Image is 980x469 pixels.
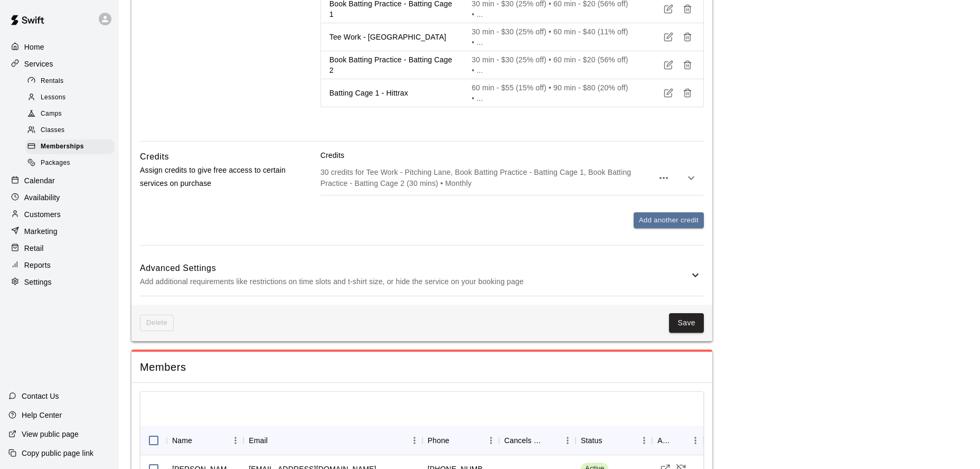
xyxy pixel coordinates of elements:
[25,155,119,172] a: Packages
[329,54,455,76] p: Book Batting Practice - Batting Cage 2
[22,429,79,439] p: View public page
[8,39,110,55] a: Home
[140,275,689,288] p: Add additional requirements like restrictions on time slots and t-shirt size, or hide the service...
[41,92,66,103] span: Lessons
[24,59,53,69] p: Services
[483,433,499,448] button: Menu
[560,433,576,448] button: Menu
[329,88,455,98] p: Batting Cage 1 - Hittrax
[25,106,119,123] a: Camps
[22,391,59,401] p: Contact Us
[41,109,62,119] span: Camps
[24,260,51,270] p: Reports
[636,433,652,448] button: Menu
[249,426,268,455] div: Email
[449,433,464,448] button: Sort
[140,360,704,374] span: Members
[8,257,110,273] a: Reports
[499,426,576,455] div: Cancels Date
[422,426,499,455] div: Phone
[545,433,560,448] button: Sort
[669,313,704,333] button: Save
[24,42,44,52] p: Home
[24,175,55,186] p: Calendar
[673,433,687,448] button: Sort
[25,74,115,89] div: Rentals
[243,426,422,455] div: Email
[581,426,602,455] div: Status
[25,107,115,121] div: Camps
[140,254,704,296] div: Advanced SettingsAdd additional requirements like restrictions on time slots and t-shirt size, or...
[22,448,93,458] p: Copy public page link
[25,73,119,89] a: Rentals
[167,426,243,455] div: Name
[24,209,61,220] p: Customers
[25,123,115,138] div: Classes
[25,156,115,171] div: Packages
[140,261,689,275] h6: Advanced Settings
[8,190,110,205] a: Availability
[41,158,70,168] span: Packages
[8,240,110,256] a: Retail
[172,426,192,455] div: Name
[472,26,632,48] p: 30 min - $30 (25% off) • 60 min - $40 (11% off) • ...
[24,192,60,203] p: Availability
[25,123,119,139] a: Classes
[25,90,115,105] div: Lessons
[602,433,617,448] button: Sort
[329,32,455,42] p: Tee Work - [GEOGRAPHIC_DATA]
[24,226,58,237] p: Marketing
[8,207,110,222] a: Customers
[321,161,704,194] div: 30 credits for Tee Work - Pitching Lane, Book Batting Practice - Batting Cage 1, Book Batting Pra...
[41,76,64,87] span: Rentals
[268,433,282,448] button: Sort
[472,82,632,104] p: 60 min - $55 (15% off) • 90 min - $80 (20% off) • ...
[472,54,632,76] p: 30 min - $30 (25% off) • 60 min - $20 (56% off) • ...
[228,433,243,448] button: Menu
[8,56,110,72] a: Services
[140,150,169,164] h6: Credits
[652,426,703,455] div: Actions
[8,274,110,290] a: Settings
[41,142,84,152] span: Memberships
[321,150,704,161] p: Credits
[25,139,115,154] div: Memberships
[140,164,287,190] p: Assign credits to give free access to certain services on purchase
[321,167,653,188] p: 30 credits for Tee Work - Pitching Lane, Book Batting Practice - Batting Cage 1, Book Batting Pra...
[140,315,174,331] span: This membership cannot be deleted since it still has members
[24,243,44,254] p: Retail
[25,139,119,155] a: Memberships
[41,125,64,136] span: Classes
[657,426,673,455] div: Actions
[576,426,652,455] div: Status
[24,277,52,287] p: Settings
[687,433,703,448] button: Menu
[407,433,422,448] button: Menu
[22,410,62,420] p: Help Center
[25,89,119,106] a: Lessons
[8,173,110,189] a: Calendar
[192,433,207,448] button: Sort
[634,212,704,229] button: Add another credit
[8,223,110,239] a: Marketing
[428,426,449,455] div: Phone
[504,426,545,455] div: Cancels Date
